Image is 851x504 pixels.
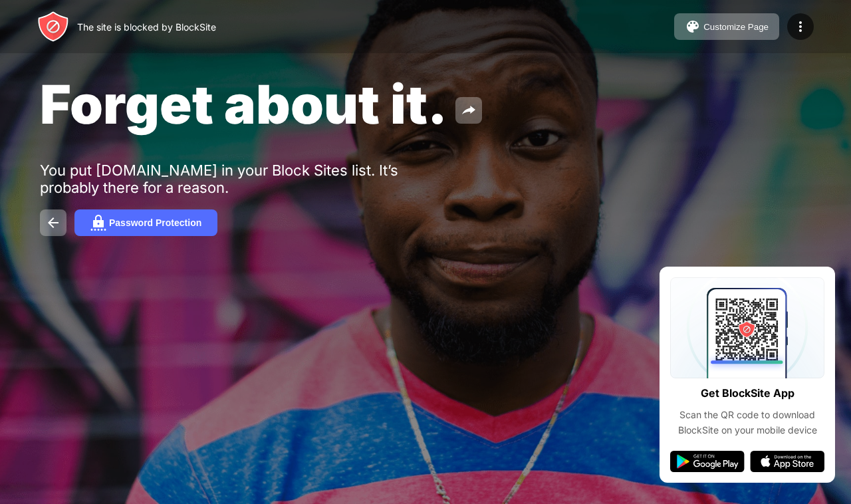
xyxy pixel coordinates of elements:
[670,277,824,378] img: qrcode.svg
[674,13,779,40] button: Customize Page
[701,384,794,403] div: Get BlockSite App
[792,19,808,35] img: menu-icon.svg
[40,162,451,196] div: You put [DOMAIN_NAME] in your Block Sites list. It’s probably there for a reason.
[45,215,61,231] img: back.svg
[750,451,824,472] img: app-store.svg
[40,72,447,136] span: Forget about it.
[90,215,106,231] img: password.svg
[703,22,769,32] div: Customize Page
[109,217,201,228] div: Password Protection
[77,21,216,33] div: The site is blocked by BlockSite
[74,209,217,236] button: Password Protection
[670,451,745,472] img: google-play.svg
[685,19,701,35] img: pallet.svg
[37,11,69,43] img: header-logo.svg
[461,102,477,118] img: share.svg
[670,408,824,438] div: Scan the QR code to download BlockSite on your mobile device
